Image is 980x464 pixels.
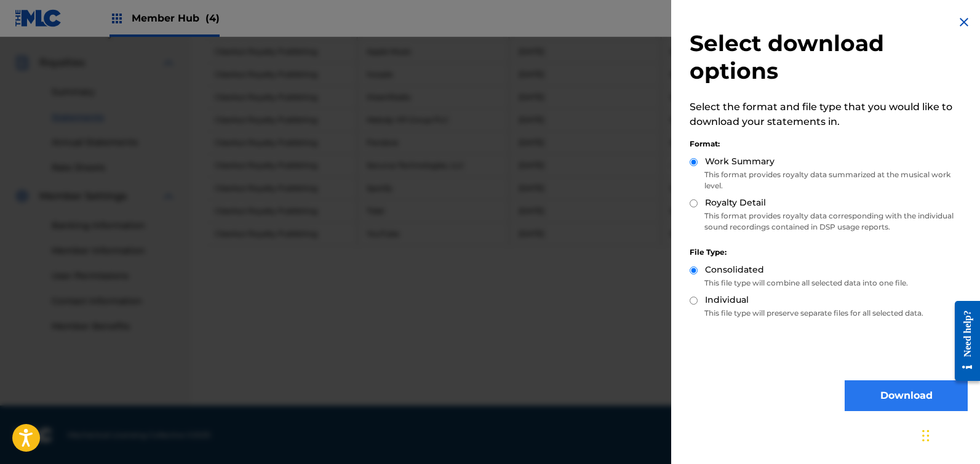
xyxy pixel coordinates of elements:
[690,210,968,233] p: This format provides royalty data corresponding with the individual sound recordings contained in...
[132,11,220,25] span: Member Hub
[705,294,749,306] label: Individual
[845,380,968,411] button: Download
[946,292,980,391] iframe: Resource Center
[705,263,764,276] label: Consolidated
[690,30,968,85] h2: Select download options
[690,308,968,319] p: This file type will preserve separate files for all selected data.
[110,11,124,26] img: Top Rightsholders
[918,405,980,464] iframe: Chat Widget
[690,247,968,258] div: File Type:
[690,100,968,129] p: Select the format and file type that you would like to download your statements in.
[705,155,775,168] label: Work Summary
[690,278,968,289] p: This file type will combine all selected data into one file.
[205,12,220,24] span: (4)
[690,169,968,191] p: This format provides royalty data summarized at the musical work level.
[15,9,62,27] img: MLC Logo
[690,138,968,150] div: Format:
[705,196,766,209] label: Royalty Detail
[922,417,930,454] div: Drag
